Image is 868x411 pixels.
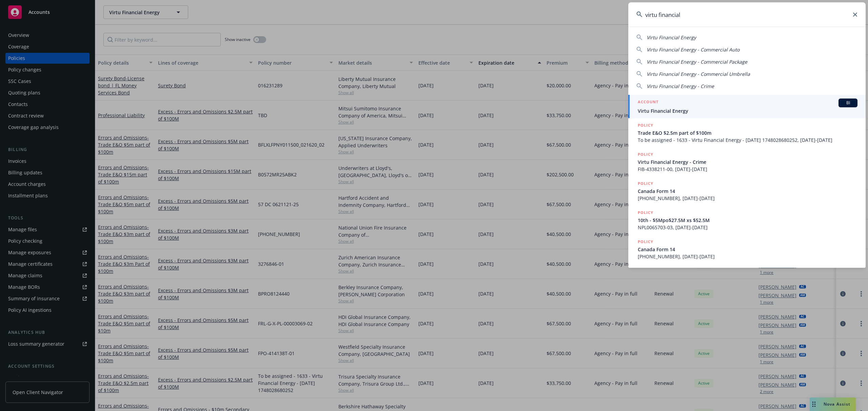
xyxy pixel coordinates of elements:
a: POLICYCanada Form 14[PHONE_NUMBER], [DATE]-[DATE] [628,176,866,205]
span: 10th - $5Mpo$27.5M xs $52.5M [638,217,857,224]
span: FIB-4338211-00, [DATE]-[DATE] [638,166,857,173]
a: POLICYTrade E&O $2.5m part of $100mTo be assigned - 1633 - Virtu Financial Energy - [DATE] 174802... [628,118,866,147]
span: Trade E&O $2.5m part of $100m [638,129,857,136]
span: NPL0065703-03, [DATE]-[DATE] [638,224,857,231]
a: POLICY10th - $5Mpo$27.5M xs $52.5MNPL0065703-03, [DATE]-[DATE] [628,205,866,235]
span: Virtu Financial Energy - Crime [638,158,857,166]
h5: POLICY [638,151,653,158]
input: Search... [628,2,866,27]
span: BI [841,100,855,106]
span: Virtu Financial Energy [638,107,857,114]
span: Virtu Financial Energy - Commercial Package [647,59,747,65]
a: POLICYVirtu Financial Energy - CrimeFIB-4338211-00, [DATE]-[DATE] [628,147,866,176]
span: Canada Form 14 [638,246,857,253]
h5: ACCOUNT [638,99,658,107]
h5: POLICY [638,122,653,129]
span: [PHONE_NUMBER], [DATE]-[DATE] [638,195,857,202]
h5: POLICY [638,209,653,216]
a: POLICYCanada Form 14[PHONE_NUMBER], [DATE]-[DATE] [628,235,866,264]
span: Virtu Financial Energy [647,34,696,41]
span: To be assigned - 1633 - Virtu Financial Energy - [DATE] 1748028680252, [DATE]-[DATE] [638,136,857,144]
span: Virtu Financial Energy - Crime [647,83,714,89]
h5: POLICY [638,238,653,245]
span: Virtu Financial Energy - Commercial Umbrella [647,71,750,77]
h5: POLICY [638,180,653,187]
span: Canada Form 14 [638,188,857,195]
a: ACCOUNTBIVirtu Financial Energy [628,95,866,118]
span: [PHONE_NUMBER], [DATE]-[DATE] [638,253,857,260]
span: Virtu Financial Energy - Commercial Auto [647,46,739,53]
